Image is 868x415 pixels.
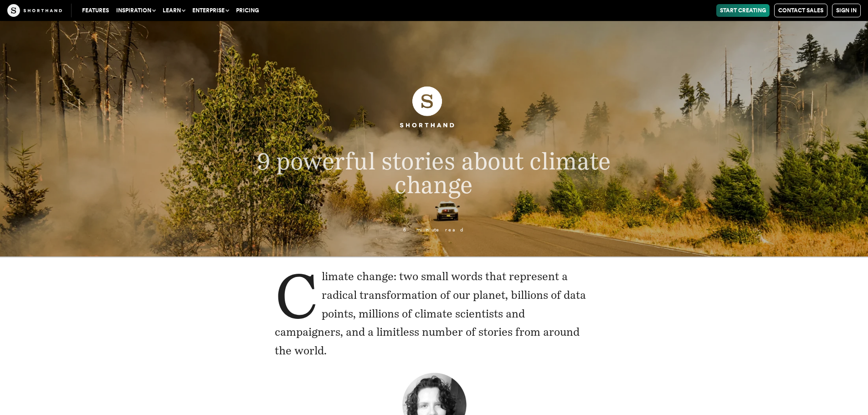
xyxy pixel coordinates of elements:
a: Contact Sales [774,4,827,17]
a: Start Creating [716,4,770,17]
img: The Craft [7,4,62,17]
p: Climate change: two small words that represent a radical transformation of our planet, billions o... [275,267,594,360]
a: Features [78,4,113,17]
p: 6 minute read [206,227,661,233]
a: Pricing [232,4,262,17]
span: 9 powerful stories about climate change [257,147,611,199]
a: Sign in [832,4,861,17]
button: Enterprise [189,4,232,17]
button: Inspiration [113,4,159,17]
button: Learn [159,4,189,17]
